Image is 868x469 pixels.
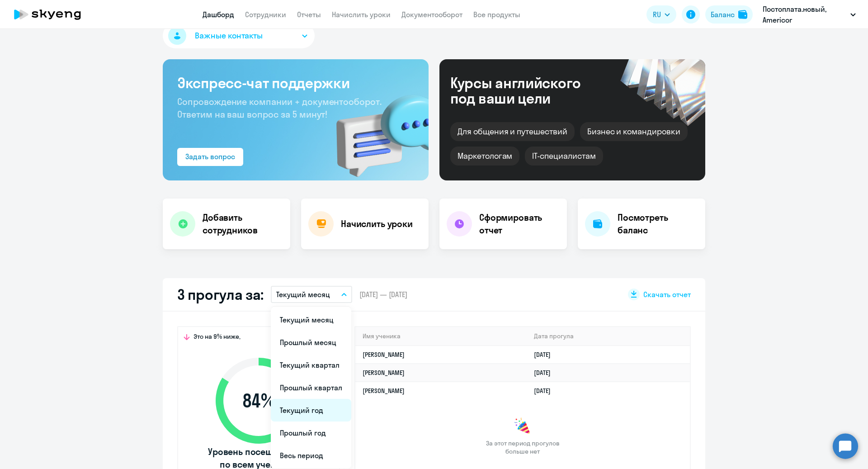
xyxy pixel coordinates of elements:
[276,289,330,300] p: Текущий месяц
[534,387,558,395] a: [DATE]
[341,218,413,230] h4: Начислить уроки
[363,369,405,377] a: [PERSON_NAME]
[323,79,429,180] img: bg-img
[401,10,462,19] a: Документооборот
[363,387,405,395] a: [PERSON_NAME]
[738,10,747,19] img: balance
[271,286,352,303] button: Текущий месяц
[763,4,847,25] p: Постоплата.новый, Americor
[177,96,382,120] span: Сопровождение компании + документооборот. Ответим на ваш вопрос за 5 минут!
[177,285,264,303] h2: 3 прогула за:
[203,10,234,19] a: Дашборд
[177,148,243,166] button: Задать вопрос
[355,327,527,346] th: Имя ученика
[527,327,690,346] th: Дата прогула
[618,211,698,237] h4: Посмотреть баланс
[450,122,575,141] div: Для общения и путешествий
[271,307,351,469] ul: RU
[297,10,321,19] a: Отчеты
[473,10,520,19] a: Все продукты
[485,439,561,455] span: За этот период прогулов больше нет
[450,147,519,166] div: Маркетологам
[332,10,391,19] a: Начислить уроки
[203,211,283,237] h4: Добавить сотрудников
[177,74,414,92] h3: Экспресс-чат поддержки
[646,5,676,24] button: RU
[525,147,603,166] div: IT-специалистам
[363,351,405,359] a: [PERSON_NAME]
[195,30,263,42] span: Важные контакты
[514,417,532,436] img: congrats
[163,23,315,48] button: Важные контакты
[185,151,235,162] div: Задать вопрос
[534,351,558,359] a: [DATE]
[580,122,688,141] div: Бизнес и командировки
[711,9,735,20] div: Баланс
[207,390,311,412] span: 84 %
[245,10,286,19] a: Сотрудники
[705,5,753,24] button: Балансbalance
[359,289,407,299] span: [DATE] — [DATE]
[479,211,560,237] h4: Сформировать отчет
[758,4,860,25] button: Постоплата.новый, Americor
[450,75,605,106] div: Курсы английского под ваши цели
[534,369,558,377] a: [DATE]
[193,332,241,343] span: Это на 9% ниже,
[653,9,661,20] span: RU
[643,289,691,299] span: Скачать отчет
